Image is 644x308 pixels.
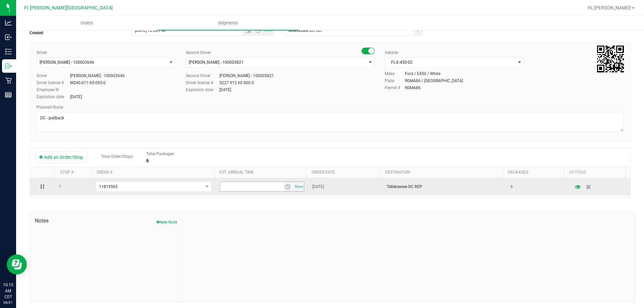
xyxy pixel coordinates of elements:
[312,170,335,175] a: Order date
[37,105,63,110] span: Planned Route
[209,20,247,26] span: Shipments
[564,167,625,178] th: Actions
[405,78,463,84] div: RGMA86 / [GEOGRAPHIC_DATA]
[146,158,149,163] strong: 6
[252,28,264,33] span: Open the time view
[30,30,43,35] strong: Created
[508,170,528,175] a: Packages
[35,217,177,225] span: Notes
[37,87,70,93] label: Employee ID
[219,80,254,86] div: S227 912 60 800 0
[387,184,502,190] p: Tallahassee DC REP
[597,46,624,72] qrcode: 20250821-001
[284,26,410,35] input: Select
[167,58,175,67] span: select
[5,77,12,84] inline-svg: Retail
[101,154,133,159] span: Total Order/Stops
[16,16,157,30] a: Orders
[511,184,513,190] span: 6
[219,73,274,79] div: [PERSON_NAME] - 100005821
[3,282,13,300] p: 10:15 AM CDT
[405,71,440,77] div: Ford / E450 / White
[156,219,177,225] button: New Note
[5,19,12,26] inline-svg: Analytics
[385,71,405,77] label: Make
[186,80,219,86] label: Driver license #
[385,85,405,91] label: Permit #
[385,50,398,56] label: Vehicle
[385,78,405,84] label: Plate
[414,26,422,35] span: select
[385,170,410,175] a: Destination
[7,254,27,274] iframe: Resource center
[37,94,70,100] label: Expiration date
[37,80,70,86] label: Driver license #
[70,73,125,79] div: [PERSON_NAME] - 100003646
[366,58,374,67] span: select
[60,170,73,175] a: Stop #
[189,60,244,65] span: [PERSON_NAME] - 100005821
[5,91,12,98] inline-svg: Reports
[263,25,274,35] span: Set Current date
[219,87,231,93] div: [DATE]
[97,170,112,175] a: Order #
[186,50,211,56] label: Second Driver
[186,73,219,79] label: Second Driver
[71,20,102,26] span: Orders
[37,73,70,79] label: Driver
[5,63,12,69] inline-svg: Outbound
[157,16,299,30] a: Shipments
[99,184,118,189] span: 11819565
[293,182,305,192] span: Set Current date
[293,182,304,191] span: select
[24,5,113,11] span: Ft [PERSON_NAME][GEOGRAPHIC_DATA]
[40,60,94,65] span: [PERSON_NAME] - 100003646
[385,58,515,67] span: FL-E-450-02
[243,28,254,33] span: Open the date view
[35,151,88,163] button: Add an Order/Stop
[3,300,13,305] p: 08/21
[37,50,47,56] label: Driver
[59,184,61,190] span: 1
[5,34,12,41] inline-svg: Inbound
[405,85,421,91] div: RGMA86
[312,184,324,190] span: [DATE]
[597,46,624,72] img: Scan me!
[515,58,524,67] span: select
[203,182,211,191] span: select
[146,151,174,156] span: Total Packages
[186,87,219,93] label: Expiration date
[70,80,106,86] div: M240-011-95-095-0
[5,48,12,55] inline-svg: Inventory
[588,5,631,10] span: Hi, [PERSON_NAME]!
[219,170,254,175] a: Est. arrival time
[70,94,82,100] div: [DATE]
[283,182,293,191] span: select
